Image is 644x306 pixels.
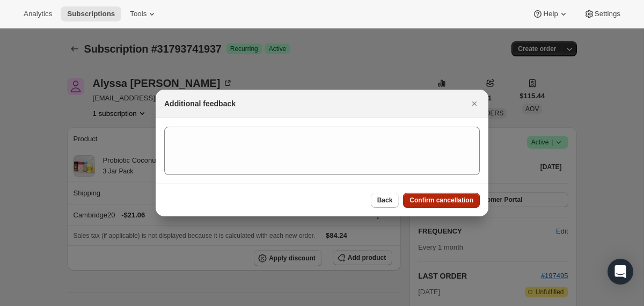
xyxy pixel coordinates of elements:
span: Settings [595,10,620,18]
button: Tools [123,6,164,21]
div: Open Intercom Messenger [608,259,633,285]
span: Help [543,10,558,18]
button: Confirm cancellation [403,193,480,208]
button: Help [526,6,575,21]
button: Analytics [17,6,58,21]
span: Analytics [24,10,52,18]
button: Subscriptions [61,6,121,21]
span: Tools [130,10,147,18]
span: Back [377,196,393,205]
button: Close [467,96,482,111]
h2: Additional feedback [164,98,236,109]
span: Confirm cancellation [409,196,473,205]
button: Settings [577,6,627,21]
button: Back [371,193,399,208]
span: Subscriptions [67,10,115,18]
